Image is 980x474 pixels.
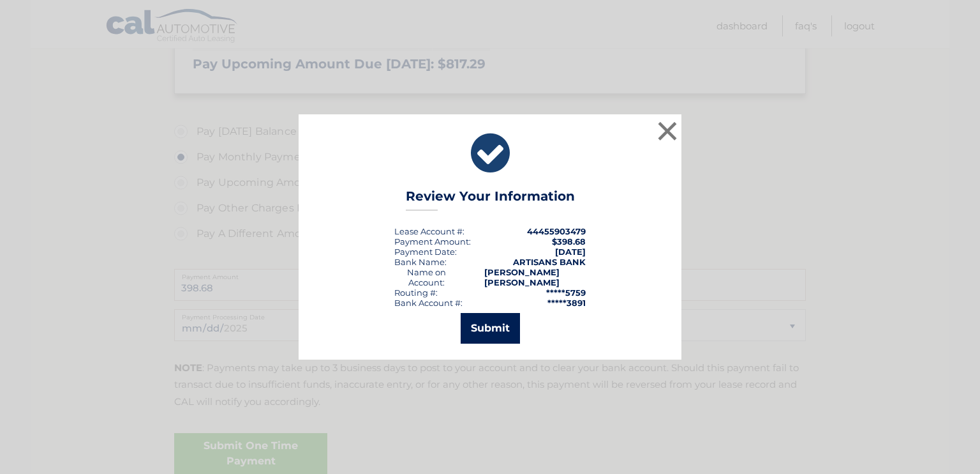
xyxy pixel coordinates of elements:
span: Payment Date [394,247,455,257]
div: Name on Account: [394,267,459,287]
strong: ARTISANS BANK [513,257,586,267]
button: Submit [461,313,520,344]
div: Bank Name: [394,257,447,267]
strong: [PERSON_NAME] [PERSON_NAME] [484,267,560,287]
h3: Review Your Information [406,188,575,211]
div: Routing #: [394,287,438,298]
div: : [394,247,457,257]
strong: 44455903479 [527,226,586,236]
span: $398.68 [552,236,586,247]
button: × [655,118,680,144]
div: Bank Account #: [394,298,463,308]
span: [DATE] [555,247,586,257]
div: Lease Account #: [394,226,464,236]
div: Payment Amount: [394,236,471,247]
